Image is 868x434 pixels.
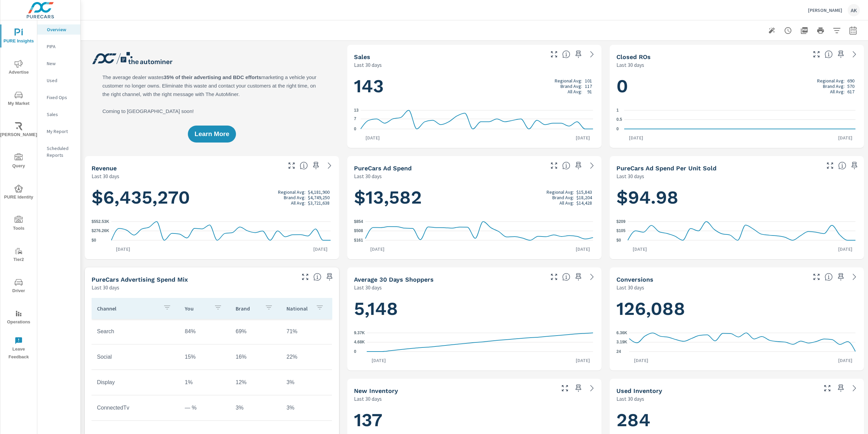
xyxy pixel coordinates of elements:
h1: 126,088 [616,297,857,320]
span: Save this to your personalized report [835,49,846,60]
div: AK [848,4,860,16]
h5: Conversions [616,276,653,283]
span: Save this to your personalized report [573,160,584,171]
p: 117 [585,83,592,89]
p: PIPA [47,43,75,50]
text: $854 [354,219,363,224]
h1: 284 [616,409,857,432]
span: My Market [2,91,35,108]
h1: $6,435,270 [92,186,332,209]
text: 24 [616,349,621,354]
p: Overview [47,26,75,33]
span: Learn More [195,131,229,137]
a: See more details in report [849,383,860,394]
text: 4.68K [354,340,365,345]
p: Regional Avg: [817,78,845,83]
span: Tools [2,216,35,232]
p: [DATE] [628,246,652,252]
p: [PERSON_NAME] [808,7,842,13]
span: Save this to your personalized report [835,271,846,282]
td: 69% [230,323,281,340]
button: Make Fullscreen [286,160,297,171]
span: Leave Feedback [2,337,35,361]
span: Save this to your personalized report [573,383,584,394]
p: [DATE] [366,246,389,252]
span: Total cost of media for all PureCars channels for the selected dealership group over the selected... [562,162,570,170]
p: $4,181,900 [308,189,330,195]
text: $0 [616,238,621,243]
p: Last 30 days [354,172,382,180]
text: $552.53K [92,219,109,224]
span: Save this to your personalized report [573,49,584,60]
span: Save this to your personalized report [324,271,335,282]
p: 101 [585,78,592,83]
span: [PERSON_NAME] [2,122,35,139]
p: Last 30 days [616,283,644,291]
h1: 137 [354,409,595,432]
p: $3,721,638 [308,200,330,206]
text: $508 [354,228,363,233]
td: 22% [281,348,332,365]
td: 71% [281,323,332,340]
span: PURE Identity [2,185,35,201]
button: Make Fullscreen [559,383,570,394]
h5: Used Inventory [616,387,662,394]
p: $18,204 [576,195,592,200]
div: Overview [37,24,80,35]
h1: 0 [616,75,857,98]
text: 7 [354,116,356,121]
div: Used [37,75,80,86]
h5: PureCars Advertising Spend Mix [92,276,188,283]
h5: PureCars Ad Spend [354,165,412,172]
p: $4,749,250 [308,195,330,200]
p: Regional Avg: [547,189,574,195]
p: All Avg: [830,89,845,94]
span: Save this to your personalized report [849,160,860,171]
p: All Avg: [568,89,582,94]
td: Display [92,374,179,391]
p: You [185,305,209,312]
p: Last 30 days [616,395,644,403]
span: Tier2 [2,247,35,264]
button: Make Fullscreen [549,49,559,60]
h1: $13,582 [354,186,595,209]
a: See more details in report [587,383,597,394]
p: Last 30 days [616,61,644,69]
a: See more details in report [849,271,860,282]
p: [DATE] [361,134,384,141]
td: Social [92,348,179,365]
button: Learn More [188,126,236,143]
p: Scheduled Reports [47,145,75,158]
td: — % [179,399,230,416]
text: $105 [616,228,626,233]
p: New [47,60,75,67]
td: 3% [281,399,332,416]
button: Apply Filters [830,24,844,37]
div: New [37,58,80,69]
h5: PureCars Ad Spend Per Unit Sold [616,165,716,172]
p: All Avg: [291,200,305,206]
a: See more details in report [587,160,597,171]
p: [DATE] [833,134,857,141]
div: nav menu [0,20,37,364]
p: [DATE] [111,246,135,252]
td: 84% [179,323,230,340]
p: [DATE] [629,357,653,364]
text: 0 [354,349,356,354]
a: See more details in report [849,49,860,60]
h5: Average 30 Days Shoppers [354,276,434,283]
p: Sales [47,111,75,118]
button: "Export Report to PDF" [797,24,811,37]
text: 9.37K [354,331,365,335]
div: Sales [37,109,80,119]
p: [DATE] [833,246,857,252]
p: [DATE] [571,134,595,141]
div: My Report [37,126,80,136]
span: Operations [2,309,35,326]
td: Search [92,323,179,340]
h1: 5,148 [354,297,595,320]
td: 1% [179,374,230,391]
text: $276.26K [92,229,109,233]
p: Brand Avg: [560,83,582,89]
td: 3% [230,399,281,416]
